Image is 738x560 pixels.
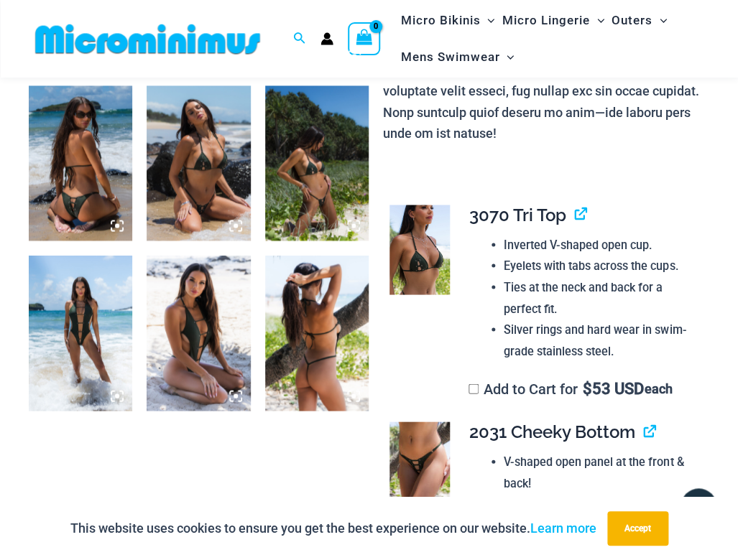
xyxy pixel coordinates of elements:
span: $ [582,379,591,397]
a: Learn more [530,521,596,536]
a: Micro LingerieMenu ToggleMenu Toggle [499,2,608,39]
p: This website uses cookies to ensure you get the best experience on our website. [70,518,596,539]
img: Link Army 3070 Tri Top 2031 Cheeky [29,85,132,241]
span: Micro Lingerie [502,2,590,39]
span: 53 USD [582,381,643,396]
span: Mens Swimwear [400,39,499,75]
img: Link Army 3070 Tri Top [389,205,450,295]
span: Micro Bikinis [400,2,480,39]
button: Accept [607,511,668,546]
img: Link Army 2031 Cheeky [389,421,450,512]
img: Link Army 8650 One Piece 12 [29,255,132,411]
a: View Shopping Cart, empty [348,22,381,55]
li: Ties at the neck and back for a perfect fit. [504,276,698,319]
span: Menu Toggle [590,2,604,39]
img: Link Army 8650 One Piece [265,255,369,411]
label: Add to Cart for [469,380,673,397]
li: Eyelets and tab in front. [504,494,698,515]
img: Link Army 3070 Tri Top 4580 Micro [147,85,250,241]
img: Link Army 8650 One Piece [147,255,250,411]
a: OutersMenu ToggleMenu Toggle [608,2,670,39]
a: Micro BikinisMenu ToggleMenu Toggle [397,2,498,39]
a: Mens SwimwearMenu ToggleMenu Toggle [397,39,517,75]
li: Eyelets with tabs across the cups. [504,255,698,276]
a: Search icon link [293,30,306,48]
input: Add to Cart for$53 USD each [469,383,479,393]
img: MM SHOP LOGO FLAT [29,23,266,55]
span: 2031 Cheeky Bottom [469,421,635,442]
span: Outers [612,2,652,39]
span: 3070 Tri Top [469,204,566,225]
a: Account icon link [320,32,333,45]
span: Menu Toggle [480,2,494,39]
img: Link Army 3070 Tri Top 4580 Micro [265,85,369,241]
li: Inverted V-shaped open cup. [504,234,698,256]
span: Menu Toggle [652,2,667,39]
span: each [645,381,673,396]
li: Silver rings and hard wear in swim-grade stainless steel. [504,319,698,361]
li: V-shaped open panel at the front & back! [504,451,698,493]
span: Menu Toggle [499,39,514,75]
